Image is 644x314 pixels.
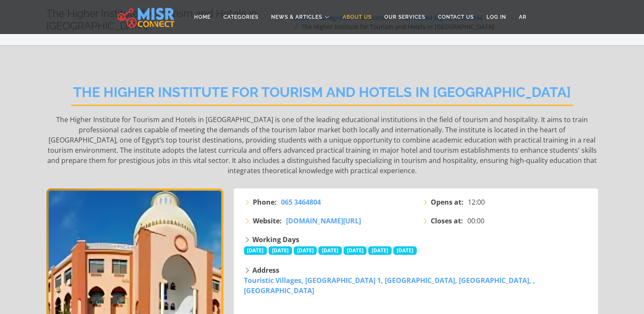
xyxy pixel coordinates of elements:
span: [DATE] [368,246,392,255]
a: 065 3464804 [281,197,321,207]
strong: Closes at: [431,216,463,226]
span: [DATE] [318,246,342,255]
strong: Address [252,265,279,275]
span: [DOMAIN_NAME][URL] [286,216,361,226]
span: 00:00 [467,216,484,226]
strong: Website: [253,216,282,226]
span: [DATE] [343,246,367,255]
span: [DATE] [244,246,267,255]
a: About Us [336,9,378,25]
span: 065 3464804 [281,197,321,207]
a: AR [512,9,533,25]
strong: Phone: [253,197,277,207]
a: Our Services [378,9,432,25]
strong: Opens at: [431,197,464,207]
a: Log in [480,9,512,25]
span: News & Articles [271,13,322,21]
a: Home [188,9,217,25]
span: [DATE] [269,246,292,255]
span: 12:00 [468,197,485,207]
p: The Higher Institute for Tourism and Hotels in [GEOGRAPHIC_DATA] is one of the leading educationa... [46,114,598,176]
h2: The Higher Institute for Tourism and Hotels in [GEOGRAPHIC_DATA] [71,84,573,106]
a: News & Articles [265,9,336,25]
span: [DATE] [294,246,317,255]
a: [DOMAIN_NAME][URL] [286,216,361,226]
img: main.misr_connect [117,6,175,28]
a: Contact Us [432,9,480,25]
a: Touristic Villages, [GEOGRAPHIC_DATA] 1, [GEOGRAPHIC_DATA], [GEOGRAPHIC_DATA], , [GEOGRAPHIC_DATA] [244,276,535,295]
strong: Working Days [252,235,299,244]
span: [DATE] [393,246,417,255]
a: Categories [217,9,265,25]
